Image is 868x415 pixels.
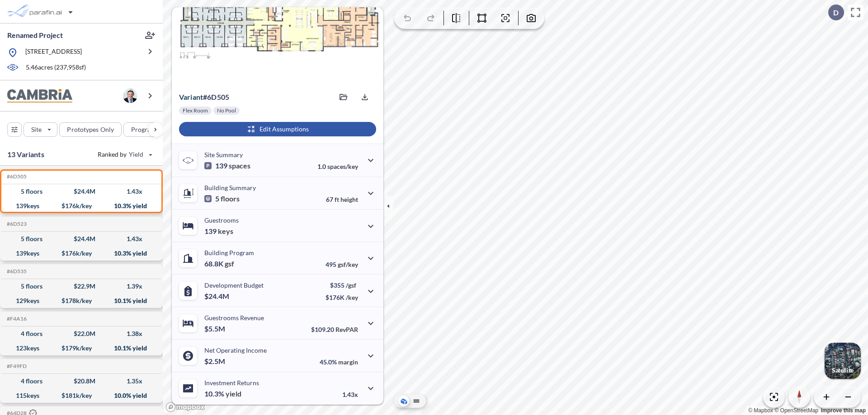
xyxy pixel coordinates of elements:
[825,343,861,379] button: Switcher ImageSatellite
[5,316,27,322] h5: Click to copy the code
[311,326,358,333] p: $109.20
[67,125,114,134] p: Prototypes Only
[335,196,339,203] span: ft
[340,196,358,203] span: height
[204,324,226,333] p: $5.5M
[7,149,44,160] p: 13 Variants
[342,391,358,398] p: 1.43x
[179,93,229,102] p: # 6d505
[225,259,234,268] span: gsf
[123,89,137,103] img: user logo
[204,249,254,256] p: Building Program
[346,281,356,289] span: /gsf
[204,259,234,268] p: 68.8K
[204,357,226,366] p: $2.5M
[204,314,264,322] p: Guestrooms Revenue
[833,9,839,17] p: D
[748,407,773,414] a: Mapbox
[204,346,267,354] p: Net Operating Income
[204,184,256,191] p: Building Summary
[26,63,86,73] p: 5.46 acres ( 237,958 sf)
[325,294,358,301] p: $176K
[25,47,82,58] p: [STREET_ADDRESS]
[411,396,422,406] button: Site Plan
[165,402,205,412] a: Mapbox homepage
[204,151,243,159] p: Site Summary
[325,261,358,268] p: 495
[335,326,358,333] span: RevPAR
[226,389,241,398] span: yield
[326,196,358,203] p: 67
[218,227,233,236] span: keys
[221,194,240,203] span: floors
[320,358,358,366] p: 45.0%
[7,89,72,103] img: BrandImage
[338,261,358,268] span: gsf/key
[179,122,376,136] button: Edit Assumptions
[204,227,233,236] p: 139
[90,147,158,162] button: Ranked by Yield
[204,194,240,203] p: 5
[24,122,57,137] button: Site
[129,150,144,159] span: Yield
[5,173,27,180] h5: Click to copy the code
[774,407,818,414] a: OpenStreetMap
[204,161,250,170] p: 139
[825,343,861,379] img: Switcher Image
[5,363,27,369] h5: Click to copy the code
[5,268,27,275] h5: Click to copy the code
[5,221,27,227] h5: Click to copy the code
[204,389,241,398] p: 10.3%
[31,125,42,134] p: Site
[131,125,156,134] p: Program
[317,163,358,170] p: 1.0
[821,407,866,414] a: Improve this map
[204,292,231,301] p: $24.4M
[123,122,172,137] button: Program
[59,122,122,137] button: Prototypes Only
[338,358,358,366] span: margin
[183,107,208,114] p: Flex Room
[217,107,236,114] p: No Pool
[204,281,264,289] p: Development Budget
[204,216,239,224] p: Guestrooms
[179,93,203,101] span: Variant
[204,379,259,387] p: Investment Returns
[398,396,409,406] button: Aerial View
[7,30,63,40] p: Renamed Project
[832,367,854,374] p: Satellite
[346,294,358,301] span: /key
[325,281,358,289] p: $355
[327,163,358,170] span: spaces/key
[229,161,250,170] span: spaces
